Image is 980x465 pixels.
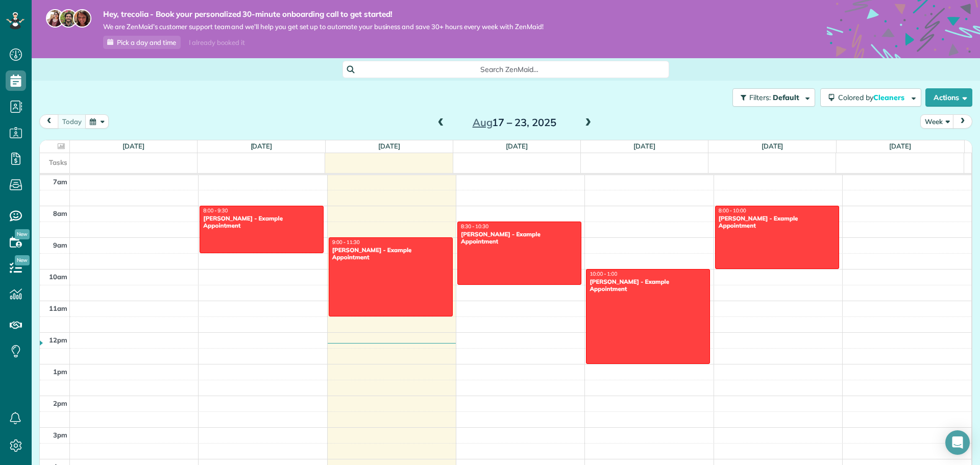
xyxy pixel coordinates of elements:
span: Tasks [49,158,67,166]
button: prev [39,114,59,128]
span: 1pm [53,368,67,376]
span: 8am [53,209,67,217]
span: 9am [53,241,67,249]
span: We are ZenMaid’s customer support team and we’ll help you get set up to automate your business an... [103,22,544,31]
div: [PERSON_NAME] - Example Appointment [332,247,450,261]
span: 2pm [53,399,67,407]
span: Cleaners [873,93,906,102]
button: Week [920,114,954,128]
span: 8:00 - 9:30 [203,207,228,214]
img: maria-72a9807cf96188c08ef61303f053569d2e2a8a1cde33d635c8a3ac13582a053d.jpg [46,9,64,28]
span: 9:00 - 11:30 [332,239,360,246]
a: [DATE] [762,142,783,150]
span: 10am [49,273,67,281]
a: [DATE] [889,142,911,150]
span: Pick a day and time [117,38,176,46]
span: 10:00 - 1:00 [590,271,617,277]
a: [DATE] [251,142,273,150]
div: I already booked it [183,36,251,49]
strong: Hey, trecolia - Book your personalized 30-minute onboarding call to get started! [103,9,544,19]
span: Aug [473,116,493,129]
div: [PERSON_NAME] - Example Appointment [203,215,321,230]
div: [PERSON_NAME] - Example Appointment [589,278,707,293]
span: 12pm [49,336,67,344]
span: New [15,229,30,239]
span: New [15,255,30,265]
a: Pick a day and time [103,36,181,49]
img: jorge-587dff0eeaa6aab1f244e6dc62b8924c3b6ad411094392a53c71c6c4a576187d.jpg [59,9,78,28]
a: [DATE] [378,142,400,150]
span: Filters: [749,93,771,102]
span: Default [773,93,800,102]
a: [DATE] [506,142,528,150]
a: [DATE] [633,142,655,150]
button: Filters: Default [732,88,815,107]
button: today [58,114,86,128]
button: next [953,114,972,128]
span: 8:30 - 10:30 [461,223,488,230]
div: Open Intercom Messenger [945,430,970,455]
a: Filters: Default [727,88,815,107]
span: 3pm [53,431,67,439]
div: [PERSON_NAME] - Example Appointment [460,231,578,246]
span: 11am [49,304,67,312]
button: Actions [925,88,972,107]
div: [PERSON_NAME] - Example Appointment [718,215,836,230]
h2: 17 – 23, 2025 [451,117,578,128]
button: Colored byCleaners [820,88,921,107]
span: Colored by [838,93,908,102]
span: 8:00 - 10:00 [719,207,746,214]
span: 7am [53,178,67,186]
img: michelle-19f622bdf1676172e81f8f8fba1fb50e276960ebfe0243fe18214015130c80e4.jpg [73,9,91,28]
a: [DATE] [122,142,144,150]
